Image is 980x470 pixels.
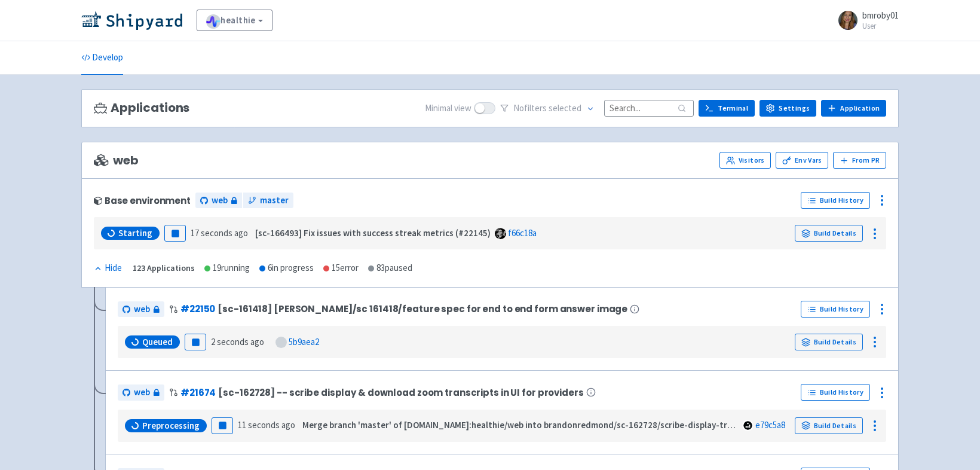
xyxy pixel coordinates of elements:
a: web [118,301,164,318]
a: 5b9aea2 [289,336,319,347]
div: 123 Applications [133,261,195,275]
strong: [sc-166493] Fix issues with success streak metrics (#22145) [255,227,491,239]
div: 19 running [204,261,250,275]
a: #21674 [180,386,216,399]
a: Build History [801,384,870,401]
button: Pause [185,334,206,350]
span: Minimal view [425,102,471,115]
a: Build Details [795,417,863,434]
span: master [260,194,289,207]
span: bmroby01 [862,10,899,21]
a: f66c18a [508,227,537,239]
span: Starting [118,227,152,239]
span: [sc-161418] [PERSON_NAME]/sc 161418/feature spec for end to end form answer image [218,304,627,314]
div: 15 error [323,261,359,275]
div: Hide [94,261,122,275]
a: Build History [801,192,870,209]
a: web [118,384,164,401]
span: Queued [142,336,173,348]
span: web [212,194,228,207]
span: selected [549,102,581,114]
a: bmroby01 User [831,11,899,30]
time: 2 seconds ago [211,336,264,347]
a: Develop [81,41,123,75]
strong: Merge branch 'master' of [DOMAIN_NAME]:healthie/web into brandonredmond/sc-162728/scribe-display-... [302,419,844,431]
a: Visitors [719,152,771,169]
h3: Applications [94,101,189,115]
span: web [134,386,150,399]
span: web [134,303,150,316]
a: Build Details [795,225,863,242]
span: web [94,154,138,167]
a: Terminal [699,100,755,117]
span: No filter s [513,102,581,115]
a: master [243,193,293,209]
button: Hide [94,261,123,275]
a: Env Vars [776,152,828,169]
span: [sc-162728] -- scribe display & download zoom transcripts in UI for providers [218,387,583,398]
a: Build Details [795,334,863,350]
a: #22150 [180,303,215,315]
a: Settings [759,100,816,117]
a: healthie [197,10,272,31]
a: Application [821,100,886,117]
time: 17 seconds ago [191,227,248,239]
time: 11 seconds ago [238,419,295,431]
img: Shipyard logo [81,11,182,30]
a: web [195,193,242,209]
a: e79c5a8 [755,419,785,431]
div: 6 in progress [259,261,314,275]
div: 83 paused [368,261,412,275]
button: Pause [212,417,233,434]
span: Preprocessing [142,420,200,432]
button: Pause [164,225,186,242]
small: User [862,22,899,30]
div: Base environment [94,196,191,206]
button: From PR [833,152,886,169]
input: Search... [604,100,694,116]
a: Build History [801,301,870,318]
